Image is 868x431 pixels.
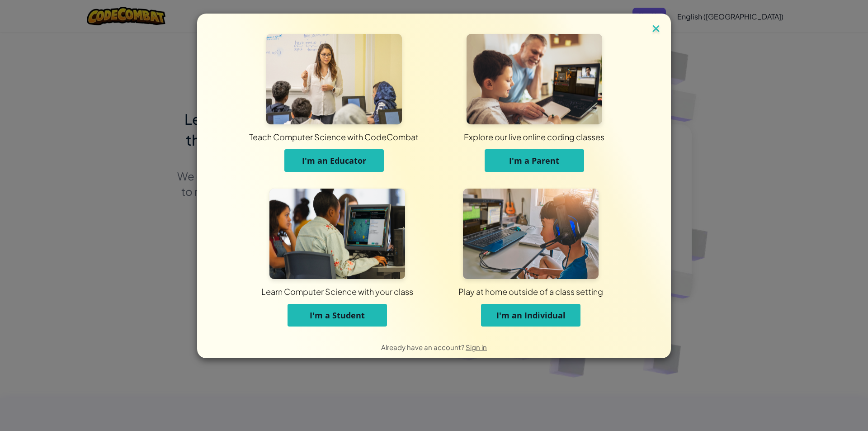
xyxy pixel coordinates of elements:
[308,286,753,297] div: Play at home outside of a class setting
[467,34,602,124] img: For Parents
[310,310,365,321] span: I'm a Student
[650,23,662,36] img: close icon
[284,149,384,172] button: I'm an Educator
[481,304,580,327] button: I'm an Individual
[302,155,366,166] span: I'm an Educator
[266,34,402,124] img: For Educators
[463,189,599,279] img: For Individuals
[288,304,387,327] button: I'm a Student
[509,155,559,166] span: I'm a Parent
[269,189,405,279] img: For Students
[496,310,566,321] span: I'm an Individual
[485,149,584,172] button: I'm a Parent
[381,343,466,351] span: Already have an account?
[302,131,767,142] div: Explore our live online coding classes
[466,343,487,351] a: Sign in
